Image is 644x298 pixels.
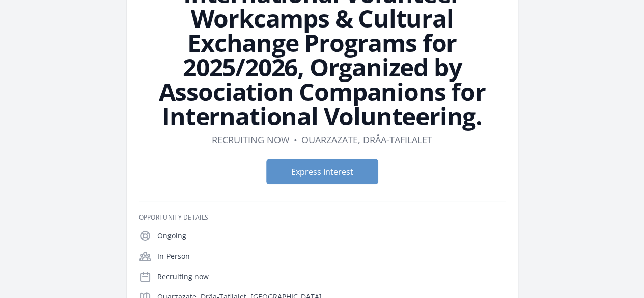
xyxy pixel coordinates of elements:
h3: Opportunity Details [139,213,506,222]
dd: Recruiting now [212,132,290,147]
button: Express Interest [266,159,378,184]
p: Recruiting now [157,272,506,282]
dd: Ouarzazate, Drâa-Tafilalet [301,132,432,147]
p: In-Person [157,251,506,261]
p: Ongoing [157,231,506,241]
div: • [294,132,297,147]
